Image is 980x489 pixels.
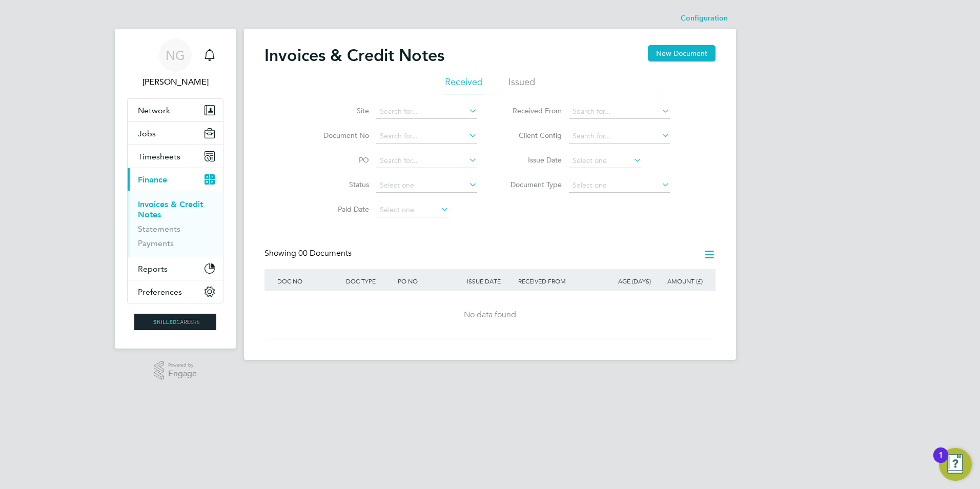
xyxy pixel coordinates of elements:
[310,205,369,214] label: Paid Date
[376,203,449,217] input: Select one
[128,257,223,280] button: Reports
[310,180,369,189] label: Status
[134,314,216,330] img: skilledcareers-logo-retina.png
[503,155,562,165] label: Issue Date
[138,287,182,297] span: Preferences
[127,314,223,330] a: Go to home page
[128,191,223,257] div: Finance
[127,39,223,88] a: NG[PERSON_NAME]
[516,269,602,293] div: RECEIVED FROM
[128,99,223,121] button: Network
[138,199,203,219] a: Invoices & Credit Notes
[128,168,223,191] button: Finance
[654,269,705,293] div: AMOUNT (£)
[376,105,477,119] input: Search for...
[310,131,369,140] label: Document No
[168,370,197,378] span: Engage
[602,269,654,293] div: AGE (DAYS)
[138,152,180,161] span: Timesheets
[128,145,223,168] button: Timesheets
[138,264,168,274] span: Reports
[508,76,535,94] li: Issued
[376,178,477,193] input: Select one
[569,129,670,144] input: Search for...
[138,129,156,138] span: Jobs
[939,448,972,481] button: Open Resource Center, 1 new notification
[115,29,236,349] nav: Main navigation
[503,180,562,189] label: Document Type
[376,129,477,144] input: Search for...
[569,154,642,168] input: Select one
[166,49,185,62] span: NG
[138,224,180,234] a: Statements
[128,122,223,145] button: Jobs
[127,76,223,88] span: Nikki Grassby
[681,8,728,29] li: Configuration
[138,106,170,115] span: Network
[503,106,562,115] label: Received From
[310,155,369,165] label: PO
[503,131,562,140] label: Client Config
[569,178,670,193] input: Select one
[138,238,174,248] a: Payments
[264,45,444,66] h2: Invoices & Credit Notes
[445,76,483,94] li: Received
[168,361,197,370] span: Powered by
[648,45,716,62] button: New Document
[154,361,197,380] a: Powered byEngage
[128,280,223,303] button: Preferences
[264,248,354,259] div: Showing
[138,175,167,185] span: Finance
[298,248,352,258] span: 00 Documents
[395,269,464,293] div: PO NO
[275,310,705,320] div: No data found
[310,106,369,115] label: Site
[938,455,943,468] div: 1
[376,154,477,168] input: Search for...
[275,269,343,293] div: DOC NO
[343,269,395,293] div: DOC TYPE
[569,105,670,119] input: Search for...
[464,269,516,293] div: ISSUE DATE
